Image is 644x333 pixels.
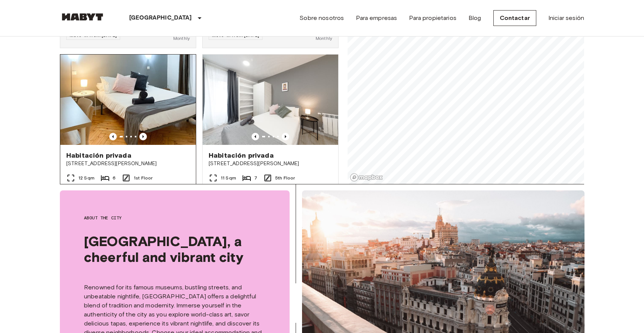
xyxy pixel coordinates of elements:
img: Habyt [60,13,105,21]
img: Marketing picture of unit ES-15-001-001-05H [60,55,196,145]
span: 7 [254,175,257,181]
a: Contactar [493,10,536,26]
span: Monthly [173,35,190,42]
span: Monthly [316,35,332,42]
button: Previous image [252,133,259,140]
span: 5th Floor [275,175,295,181]
span: Habitación privada [66,151,131,160]
a: Marketing picture of unit ES-15-001-001-05HPrevious imagePrevious imageHabitación privada[STREET_... [60,54,196,214]
a: Para propietarios [409,14,456,23]
button: Previous image [139,133,147,140]
span: About the city [84,214,266,221]
span: [STREET_ADDRESS][PERSON_NAME] [209,160,332,167]
a: Para empresas [356,14,397,23]
span: 11 Sqm [221,175,236,181]
span: 12 Sqm [78,175,95,181]
span: 6 [113,175,116,181]
span: 1st Floor [134,175,153,181]
button: Previous image [109,133,117,140]
a: Iniciar sesión [548,14,584,23]
p: [GEOGRAPHIC_DATA] [129,14,192,23]
button: Previous image [282,133,289,140]
a: Blog [469,14,481,23]
img: Marketing picture of unit ES-15-007-003-02H [203,55,338,145]
span: [STREET_ADDRESS][PERSON_NAME] [66,160,190,167]
span: [GEOGRAPHIC_DATA], a cheerful and vibrant city [84,233,266,265]
a: Sobre nosotros [299,14,344,23]
a: Mapbox logo [350,173,383,182]
a: Marketing picture of unit ES-15-007-003-02HPrevious imagePrevious imageHabitación privada[STREET_... [202,54,339,214]
span: Habitación privada [209,151,274,160]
